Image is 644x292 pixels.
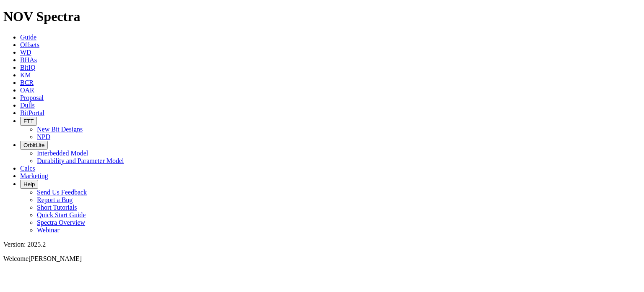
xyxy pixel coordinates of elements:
a: KM [20,71,31,79]
a: Calcs [20,165,35,172]
a: Spectra Overview [37,219,85,226]
p: Welcome [3,255,641,263]
span: OrbitLite [23,142,44,148]
a: New Bit Designs [37,126,83,133]
a: Dulls [20,102,35,109]
h1: NOV Spectra [3,9,641,24]
a: BitIQ [20,64,35,71]
a: Quick Start Guide [37,211,86,218]
a: BCR [20,79,34,86]
a: Marketing [20,172,48,179]
button: FTT [20,117,37,126]
div: Version: 2025.2 [3,241,641,248]
a: WD [20,49,31,56]
a: Offsets [20,41,39,48]
a: BitPortal [20,109,44,116]
span: [PERSON_NAME] [29,255,82,262]
a: Durability and Parameter Model [37,157,124,164]
a: Report a Bug [37,196,73,203]
a: Webinar [37,226,60,234]
span: FTT [23,118,34,124]
a: OAR [20,87,34,94]
a: Guide [20,34,36,41]
a: Proposal [20,94,44,101]
a: Short Tutorials [37,204,77,211]
a: Send Us Feedback [37,189,87,196]
a: NPD [37,133,50,140]
button: OrbitLite [20,141,48,150]
a: Interbedded Model [37,150,88,157]
button: Help [20,180,38,189]
span: Help [23,181,35,187]
a: BHAs [20,56,37,63]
